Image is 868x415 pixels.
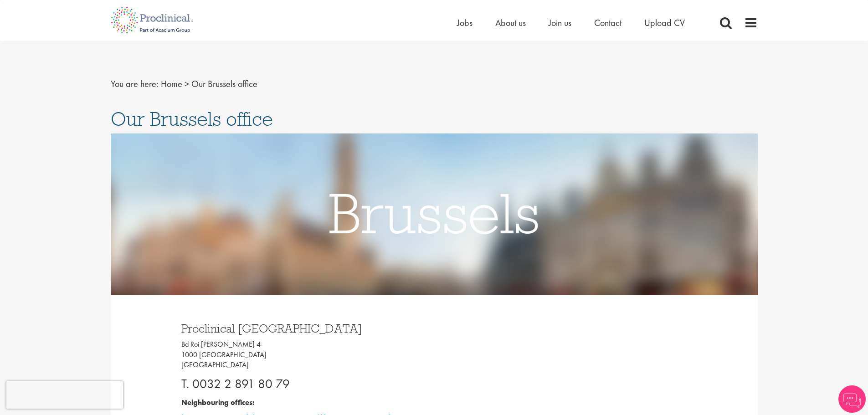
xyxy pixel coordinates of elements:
[181,323,427,334] h3: Proclinical [GEOGRAPHIC_DATA]
[111,78,159,90] span: You are here:
[181,398,255,407] b: Neighbouring offices:
[161,78,182,90] a: breadcrumb link
[594,17,621,29] a: Contact
[181,339,427,371] p: Bd Roi [PERSON_NAME] 4 1000 [GEOGRAPHIC_DATA] [GEOGRAPHIC_DATA]
[644,17,685,29] a: Upload CV
[549,17,571,29] a: Join us
[457,17,473,29] a: Jobs
[838,385,866,413] img: Chatbot
[111,107,273,131] span: Our Brussels office
[181,375,427,393] p: T. 0032 2 891 80 79
[495,17,526,29] a: About us
[191,78,257,90] span: Our Brussels office
[185,78,189,90] span: >
[6,381,123,409] iframe: reCAPTCHA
